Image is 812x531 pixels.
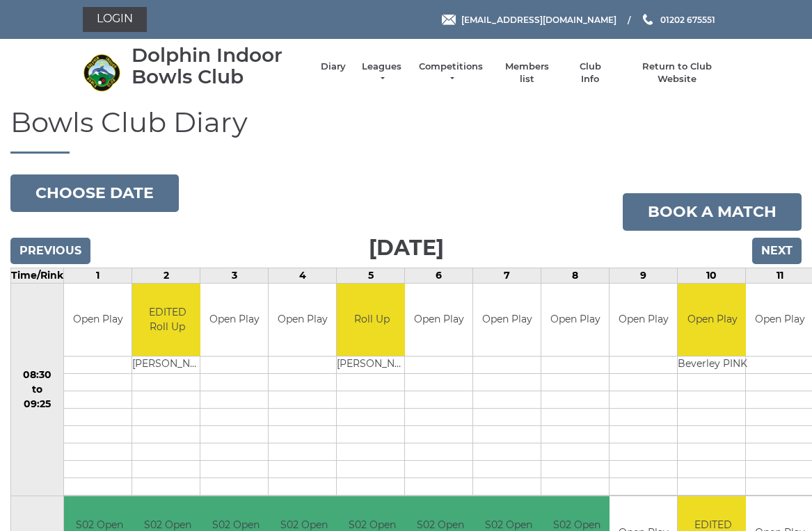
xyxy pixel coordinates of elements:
[132,284,202,357] td: EDITED Roll Up
[321,60,346,73] a: Diary
[643,14,653,25] img: Phone us
[269,268,337,283] td: 4
[570,60,610,85] a: Club Info
[132,357,202,374] td: [PERSON_NAME]
[132,44,307,88] div: Dolphin Indoor Bowls Club
[498,60,556,85] a: Members list
[83,54,121,92] img: Dolphin Indoor Bowls Club
[641,13,715,26] a: Phone us 01202 675551
[610,268,678,283] td: 9
[541,268,610,283] td: 8
[269,284,336,357] td: Open Play
[461,14,616,24] span: [EMAIL_ADDRESS][DOMAIN_NAME]
[10,238,90,264] input: Previous
[132,268,200,283] td: 2
[752,238,802,264] input: Next
[337,357,407,374] td: [PERSON_NAME]
[442,13,616,26] a: Email [EMAIL_ADDRESS][DOMAIN_NAME]
[473,268,541,283] td: 7
[83,7,147,32] a: Login
[678,357,747,374] td: Beverley PINK
[64,268,132,283] td: 1
[337,268,405,283] td: 5
[541,284,609,357] td: Open Play
[623,193,802,231] a: Book a match
[200,284,268,357] td: Open Play
[360,60,404,85] a: Leagues
[11,268,64,283] td: Time/Rink
[10,107,802,154] h1: Bowls Club Diary
[610,284,677,357] td: Open Play
[405,284,472,357] td: Open Play
[678,268,746,283] td: 10
[200,268,269,283] td: 3
[660,14,715,24] span: 01202 675551
[624,60,729,85] a: Return to Club Website
[10,174,179,212] button: Choose date
[11,283,64,496] td: 08:30 to 09:25
[678,284,747,357] td: Open Play
[473,284,541,357] td: Open Play
[337,284,407,357] td: Roll Up
[405,268,473,283] td: 6
[417,60,484,85] a: Competitions
[64,284,132,357] td: Open Play
[442,15,456,25] img: Email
